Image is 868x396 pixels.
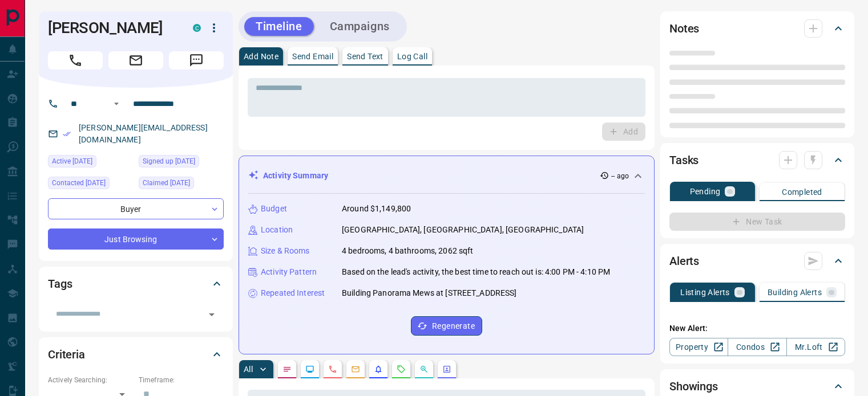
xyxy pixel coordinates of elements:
[52,177,106,189] span: Contacted [DATE]
[143,177,190,189] span: Claimed [DATE]
[690,187,721,195] p: Pending
[342,224,584,236] p: [GEOGRAPHIC_DATA], [GEOGRAPHIC_DATA], [GEOGRAPHIC_DATA]
[244,365,253,373] p: All
[669,146,845,174] div: Tasks
[139,375,224,385] p: Timeframe:
[611,171,629,181] p: -- ago
[351,365,360,374] svg: Emails
[79,123,208,144] a: [PERSON_NAME][EMAIL_ADDRESS][DOMAIN_NAME]
[261,266,317,278] p: Activity Pattern
[328,365,337,374] svg: Calls
[193,24,201,32] div: condos.ca
[139,155,224,171] div: Fri May 09 2025
[768,288,822,296] p: Building Alerts
[261,224,293,236] p: Location
[282,365,292,374] svg: Notes
[669,322,845,334] p: New Alert:
[442,365,451,374] svg: Agent Actions
[204,307,220,322] button: Open
[669,19,699,38] h2: Notes
[48,228,224,250] div: Just Browsing
[48,51,103,70] span: Call
[244,17,314,36] button: Timeline
[782,188,822,196] p: Completed
[52,156,92,167] span: Active [DATE]
[48,270,224,297] div: Tags
[680,288,730,296] p: Listing Alerts
[244,52,278,60] p: Add Note
[48,155,133,171] div: Fri May 09 2025
[342,245,473,257] p: 4 bedrooms, 4 bathrooms, 2062 sqft
[411,316,482,336] button: Regenerate
[786,338,845,356] a: Mr.Loft
[48,177,133,193] div: Thu Jul 03 2025
[342,203,411,215] p: Around $1,149,800
[48,275,72,293] h2: Tags
[419,365,429,374] svg: Opportunities
[263,170,328,182] p: Activity Summary
[63,130,71,138] svg: Email Verified
[669,151,699,169] h2: Tasks
[669,247,845,275] div: Alerts
[669,377,718,395] h2: Showings
[48,341,224,368] div: Criteria
[139,177,224,193] div: Thu Jul 03 2025
[318,17,401,36] button: Campaigns
[305,365,314,374] svg: Lead Browsing Activity
[669,338,728,356] a: Property
[669,15,845,42] div: Notes
[48,345,85,364] h2: Criteria
[108,51,163,70] span: Email
[728,338,786,356] a: Condos
[397,365,406,374] svg: Requests
[342,266,610,278] p: Based on the lead's activity, the best time to reach out is: 4:00 PM - 4:10 PM
[397,52,427,60] p: Log Call
[169,51,224,70] span: Message
[292,52,333,60] p: Send Email
[248,165,645,186] div: Activity Summary-- ago
[143,156,195,167] span: Signed up [DATE]
[48,198,224,219] div: Buyer
[347,52,383,60] p: Send Text
[374,365,383,374] svg: Listing Alerts
[261,245,310,257] p: Size & Rooms
[342,287,517,299] p: Building Panorama Mews at [STREET_ADDRESS]
[48,375,133,385] p: Actively Searching:
[261,203,287,215] p: Budget
[261,287,325,299] p: Repeated Interest
[669,252,699,270] h2: Alerts
[110,97,123,111] button: Open
[48,19,176,37] h1: [PERSON_NAME]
